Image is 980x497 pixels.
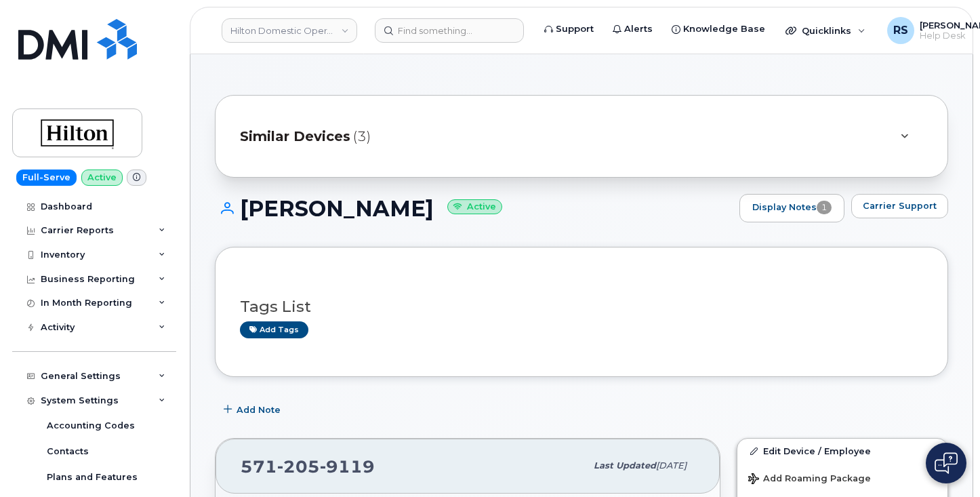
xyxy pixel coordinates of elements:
span: 9119 [320,456,375,477]
span: (3) [353,127,371,146]
span: 205 [277,456,320,477]
span: Carrier Support [863,199,937,212]
span: Add Note [237,403,281,416]
small: Active [447,199,502,215]
button: Carrier Support [851,194,948,218]
span: Similar Devices [240,127,350,146]
img: Open chat [935,452,958,474]
button: Add Note [215,397,292,422]
h3: Tags List [240,298,923,315]
a: Display Notes1 [739,194,844,222]
span: Add Roaming Package [748,473,871,486]
h1: [PERSON_NAME] [215,197,733,220]
span: 571 [241,456,375,477]
a: Add tags [240,321,308,338]
span: 1 [817,201,832,214]
span: Last updated [594,460,656,471]
button: Add Roaming Package [737,464,947,492]
span: [DATE] [656,460,687,471]
a: Edit Device / Employee [737,439,947,463]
